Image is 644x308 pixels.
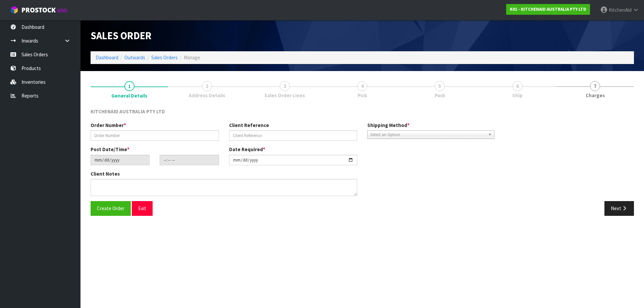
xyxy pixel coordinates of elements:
img: cube-alt.png [10,6,18,14]
label: Post Date/Time [91,146,129,153]
input: Order Number [91,130,219,141]
span: KitchenAid [609,7,632,13]
button: Create Order [91,201,131,215]
span: General Details [91,103,634,221]
span: KITCHENAID AUSTRALIA PTY LTD [91,108,165,115]
span: Charges [586,92,605,99]
span: 5 [435,81,445,91]
button: Next [604,201,634,215]
input: Client Reference [229,130,358,141]
span: 3 [280,81,290,91]
span: Ship [512,92,523,99]
a: Outwards [124,54,145,61]
label: Client Reference [229,122,269,129]
span: 4 [357,81,367,91]
label: Client Notes [91,170,120,177]
button: Exit [132,201,153,215]
small: WMS [57,7,67,14]
span: ProStock [21,6,56,14]
span: 6 [513,81,523,91]
span: Sales Order Lines [264,92,305,99]
span: Pick [358,92,367,99]
span: Address Details [189,92,225,99]
span: Select an Option [370,131,485,139]
span: Manage [184,54,200,61]
span: General Details [111,92,147,99]
a: Dashboard [96,54,118,61]
span: 2 [202,81,212,91]
a: Sales Orders [151,54,178,61]
span: 1 [124,81,135,91]
span: Pack [435,92,445,99]
label: Shipping Method [367,122,410,129]
span: Create Order [97,205,124,211]
span: 7 [590,81,600,91]
label: Order Number [91,122,126,129]
strong: K01 - KITCHENAID AUSTRALIA PTY LTD [510,6,586,12]
span: Sales Order [91,29,152,42]
label: Date Required [229,146,265,153]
